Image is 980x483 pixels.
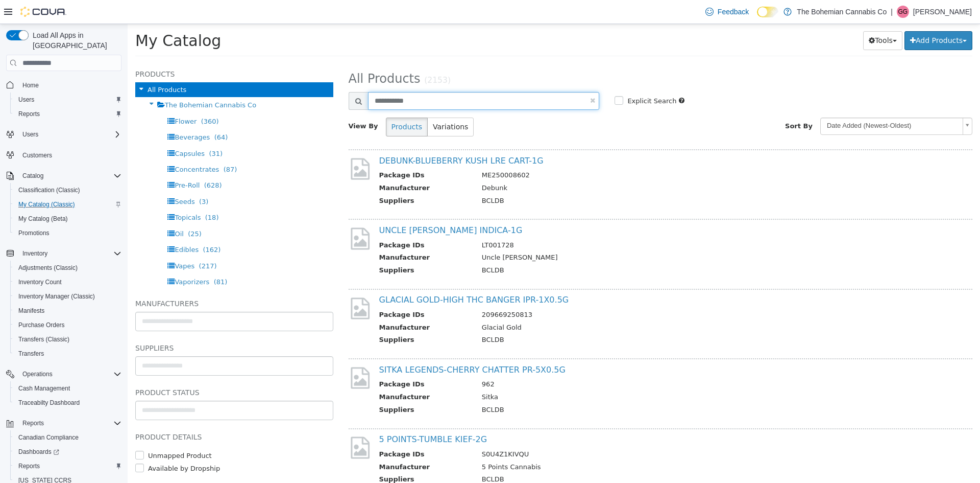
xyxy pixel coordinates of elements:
a: Manifests [14,305,48,317]
h5: Product Details [8,407,206,419]
span: Reports [22,419,44,427]
button: Add Products [777,7,845,26]
span: Operations [22,370,53,378]
a: Inventory Manager (Classic) [14,290,99,303]
span: (81) [86,254,100,262]
button: Canadian Compliance [10,430,126,445]
a: Home [18,79,43,91]
span: (31) [81,126,95,133]
span: Load All Apps in [GEOGRAPHIC_DATA] [29,30,121,51]
td: Uncle [PERSON_NAME] [347,228,822,241]
button: Inventory [2,246,126,261]
span: My Catalog (Beta) [14,213,121,225]
th: Suppliers [252,311,347,324]
a: Purchase Orders [14,319,69,331]
button: Operations [2,367,126,381]
button: Catalog [2,169,126,183]
span: Flower [47,94,69,101]
th: Manufacturer [252,368,347,381]
span: Dashboards [18,448,59,456]
img: missing-image.png [221,272,244,297]
a: Promotions [14,227,54,239]
th: Suppliers [252,450,347,463]
span: My Catalog [8,8,93,26]
a: My Catalog (Beta) [14,213,72,225]
span: Promotions [18,229,50,237]
span: (3) [71,174,81,181]
button: Traceabilty Dashboard [10,396,126,410]
span: Inventory Count [14,276,121,288]
span: GG [898,6,908,18]
span: Users [18,96,34,104]
a: GLACIAL GOLD-HIGH THC BANGER IPR-1X0.5G [252,271,442,281]
span: (628) [77,157,94,165]
button: Users [18,128,42,141]
span: Transfers [18,350,44,358]
span: Sort By [657,98,685,106]
span: (162) [75,222,93,229]
span: Cash Management [14,382,121,395]
button: Inventory Count [10,275,126,289]
td: BCLDB [347,241,822,254]
img: missing-image.png [221,341,244,366]
td: 5 Points Cannabis [347,438,822,451]
span: (25) [60,206,74,214]
span: Inventory [22,249,47,258]
span: Transfers [14,348,121,360]
span: Adjustments (Classic) [14,262,121,274]
a: Traceabilty Dashboard [14,397,84,409]
button: Adjustments (Classic) [10,261,126,275]
span: Inventory Manager (Classic) [14,290,121,303]
button: Classification (Classic) [10,183,126,197]
td: S0U4Z1KIVQU [347,425,822,438]
p: The Bohemian Cannabis Co [797,6,887,18]
a: Transfers (Classic) [14,333,73,346]
a: Date Added (Newest-Oldest) [693,94,845,111]
span: Transfers (Classic) [14,333,121,346]
button: Customers [2,148,126,163]
a: Customers [18,149,56,162]
span: All Products [20,62,59,70]
td: BCLDB [347,450,822,463]
span: Reports [14,108,121,120]
img: missing-image.png [221,411,244,436]
span: Seeds [47,174,67,181]
th: Suppliers [252,172,347,185]
span: Inventory [18,247,121,260]
th: Suppliers [252,381,347,394]
td: ME250008602 [347,146,822,159]
span: Traceabilty Dashboard [14,397,121,409]
button: Users [10,93,126,107]
span: Date Added (Newest-Oldest) [693,94,831,110]
th: Package IDs [252,216,347,229]
span: Pre-Roll [47,157,72,165]
th: Package IDs [252,146,347,159]
button: Purchase Orders [10,318,126,332]
span: (217) [71,238,89,246]
a: Reports [14,108,44,120]
button: Reports [18,417,48,429]
th: Manufacturer [252,228,347,241]
th: Package IDs [252,286,347,298]
td: LT001728 [347,216,822,229]
a: Adjustments (Classic) [14,262,82,274]
a: Cash Management [14,382,74,395]
h5: Manufacturers [8,273,206,286]
a: Transfers [14,348,48,360]
h5: Suppliers [8,318,206,330]
span: Edibles [47,222,71,229]
span: Reports [18,110,40,118]
p: | [891,6,893,18]
span: My Catalog (Classic) [18,200,75,209]
span: Home [18,78,121,91]
a: Dashboards [10,445,126,459]
span: Reports [14,460,121,472]
span: Cash Management [18,384,70,393]
small: (2153) [297,52,323,61]
span: Capsules [47,126,77,133]
a: Classification (Classic) [14,184,84,196]
button: Inventory [18,247,52,260]
span: Catalog [18,170,121,182]
span: Promotions [14,227,121,239]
